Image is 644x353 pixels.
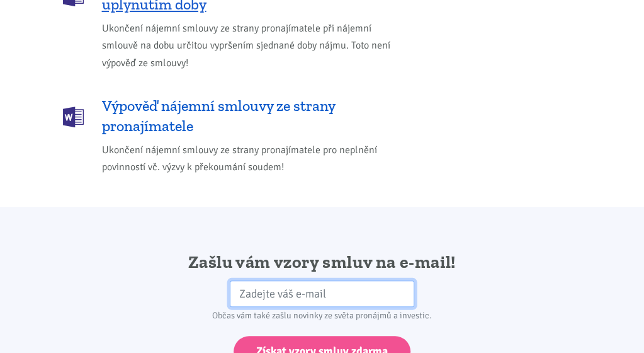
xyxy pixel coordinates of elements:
div: Občas vám také zašlu novinky ze světa pronájmů a investic. [179,307,465,325]
input: Zadejte váš e-mail [230,281,414,308]
img: DOCX (Word) [63,107,84,127]
h2: Zašlu vám vzory smluv na e-mail! [179,251,465,274]
span: Ukončení nájemní smlouvy ze strany pronajímatele pro neplnění povinností vč. výzvy k překoumání s... [102,142,403,176]
span: Výpověď nájemní smlouvy ze strany pronajímatele [102,96,403,136]
span: Ukončení nájemní smlouvy ze strany pronajímatele při nájemní smlouvě na dobu určitou vypršením sj... [102,20,403,72]
a: Výpověď nájemní smlouvy ze strany pronajímatele [63,96,403,136]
